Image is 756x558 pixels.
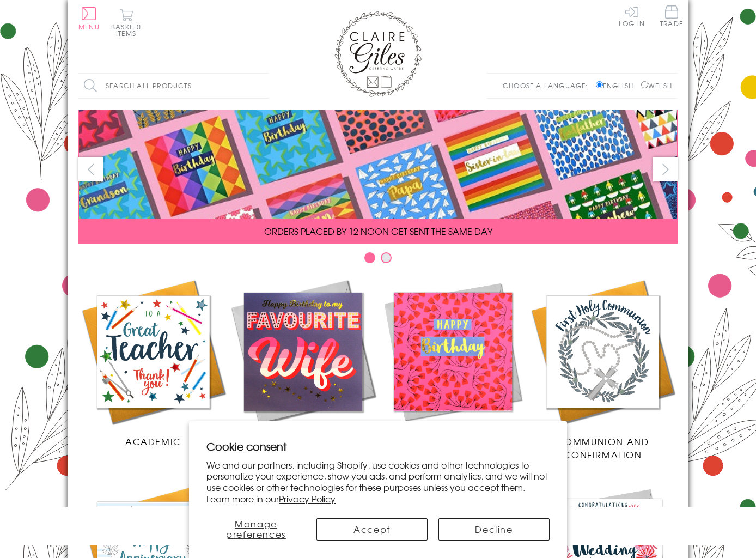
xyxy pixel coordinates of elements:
button: prev [78,157,103,181]
button: Manage preferences [206,518,306,541]
a: New Releases [228,277,378,448]
button: Carousel Page 1 (Current Slide) [364,252,375,263]
a: Communion and Confirmation [528,277,678,461]
input: Welsh [641,81,648,88]
a: Log In [619,5,645,27]
span: Academic [125,435,181,448]
button: Menu [78,7,100,30]
span: Trade [660,5,683,27]
span: Manage preferences [226,517,286,541]
button: Accept [316,518,428,541]
span: ORDERS PLACED BY 12 NOON GET SENT THE SAME DAY [264,225,492,238]
h2: Cookie consent [206,439,550,454]
span: Menu [78,22,100,32]
p: Choose a language: [503,81,594,90]
button: next [653,157,678,181]
p: We and our partners, including Shopify, use cookies and other technologies to personalize your ex... [206,459,550,505]
span: 0 items [116,22,141,38]
a: Trade [660,5,683,29]
label: English [596,81,639,90]
button: Carousel Page 2 [381,252,392,263]
span: Communion and Confirmation [557,435,649,461]
label: Welsh [641,81,672,90]
input: Search [258,74,269,98]
div: Carousel Pagination [78,252,678,269]
input: English [596,81,603,88]
button: Decline [438,518,550,541]
input: Search all products [78,74,269,98]
a: Birthdays [378,277,528,448]
a: Privacy Policy [279,492,336,505]
button: Basket0 items [111,9,141,37]
a: Academic [78,277,228,448]
img: Claire Giles Greetings Cards [334,11,422,97]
